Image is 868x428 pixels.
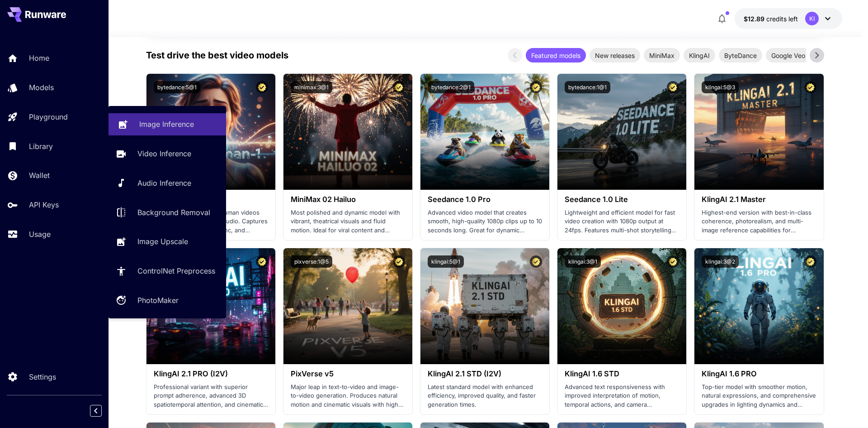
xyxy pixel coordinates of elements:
[108,113,226,135] a: Image Inference
[557,74,686,190] img: alt
[420,74,549,190] img: alt
[420,248,549,364] img: alt
[565,383,679,409] p: Advanced text responsiveness with improved interpretation of motion, temporal actions, and camera...
[29,199,59,210] p: API Keys
[766,15,798,23] span: credits left
[667,81,679,93] button: Certified Model – Vetted for best performance and includes a commercial license.
[29,141,53,152] p: Library
[139,119,194,130] p: Image Inference
[291,81,332,93] button: minimax:3@1
[565,255,601,268] button: klingai:3@1
[694,74,823,190] img: alt
[565,208,679,235] p: Lightweight and efficient model for fast video creation with 1080p output at 24fps. Features mult...
[29,170,50,181] p: Wallet
[428,81,474,93] button: bytedance:2@1
[428,195,542,204] h3: Seedance 1.0 Pro
[766,51,811,60] span: Google Veo
[702,208,816,235] p: Highest-end version with best-in-class coherence, photorealism, and multi-image reference capabil...
[154,370,268,378] h3: KlingAI 2.1 PRO (I2V)
[291,255,332,268] button: pixverse:1@5
[804,81,816,93] button: Certified Model – Vetted for best performance and includes a commercial license.
[702,255,739,268] button: klingai:3@2
[108,172,226,194] a: Audio Inference
[291,208,405,235] p: Most polished and dynamic model with vibrant, theatrical visuals and fluid motion. Ideal for vira...
[283,74,412,190] img: alt
[702,81,739,93] button: klingai:5@3
[137,236,188,247] p: Image Upscale
[702,370,816,378] h3: KlingAI 1.6 PRO
[256,81,268,93] button: Certified Model – Vetted for best performance and includes a commercial license.
[526,51,586,60] span: Featured models
[291,370,405,378] h3: PixVerse v5
[137,265,215,276] p: ControlNet Preprocess
[283,248,412,364] img: alt
[291,195,405,204] h3: MiniMax 02 Hailuo
[428,383,542,409] p: Latest standard model with enhanced efficiency, improved quality, and faster generation times.
[256,255,268,268] button: Certified Model – Vetted for best performance and includes a commercial license.
[108,289,226,312] a: PhotoMaker
[137,295,179,306] p: PhotoMaker
[735,8,842,29] button: $12.8889
[719,51,762,60] span: ByteDance
[530,255,542,268] button: Certified Model – Vetted for best performance and includes a commercial license.
[805,12,819,25] div: KI
[590,51,640,60] span: New releases
[428,208,542,235] p: Advanced video model that creates smooth, high-quality 1080p clips up to 10 seconds long. Great f...
[667,255,679,268] button: Certified Model – Vetted for best performance and includes a commercial license.
[146,48,288,62] p: Test drive the best video models
[29,229,51,240] p: Usage
[137,178,191,188] p: Audio Inference
[291,383,405,409] p: Major leap in text-to-video and image-to-video generation. Produces natural motion and cinematic ...
[137,207,210,218] p: Background Removal
[154,81,200,93] button: bytedance:5@1
[29,82,54,93] p: Models
[565,370,679,378] h3: KlingAI 1.6 STD
[684,51,715,60] span: KlingAI
[744,14,798,24] div: $12.8889
[644,51,680,60] span: MiniMax
[565,195,679,204] h3: Seedance 1.0 Lite
[428,255,464,268] button: klingai:5@1
[29,111,68,122] p: Playground
[694,248,823,364] img: alt
[29,53,49,63] p: Home
[29,371,56,382] p: Settings
[804,255,816,268] button: Certified Model – Vetted for best performance and includes a commercial license.
[108,231,226,253] a: Image Upscale
[393,255,405,268] button: Certified Model – Vetted for best performance and includes a commercial license.
[97,403,108,419] div: Collapse sidebar
[393,81,405,93] button: Certified Model – Vetted for best performance and includes a commercial license.
[90,405,102,417] button: Collapse sidebar
[108,260,226,282] a: ControlNet Preprocess
[428,370,542,378] h3: KlingAI 2.1 STD (I2V)
[557,248,686,364] img: alt
[137,148,191,159] p: Video Inference
[530,81,542,93] button: Certified Model – Vetted for best performance and includes a commercial license.
[702,383,816,409] p: Top-tier model with smoother motion, natural expressions, and comprehensive upgrades in lighting ...
[702,195,816,204] h3: KlingAI 2.1 Master
[108,143,226,165] a: Video Inference
[108,201,226,223] a: Background Removal
[154,383,268,409] p: Professional variant with superior prompt adherence, advanced 3D spatiotemporal attention, and ci...
[744,15,766,23] span: $12.89
[565,81,610,93] button: bytedance:1@1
